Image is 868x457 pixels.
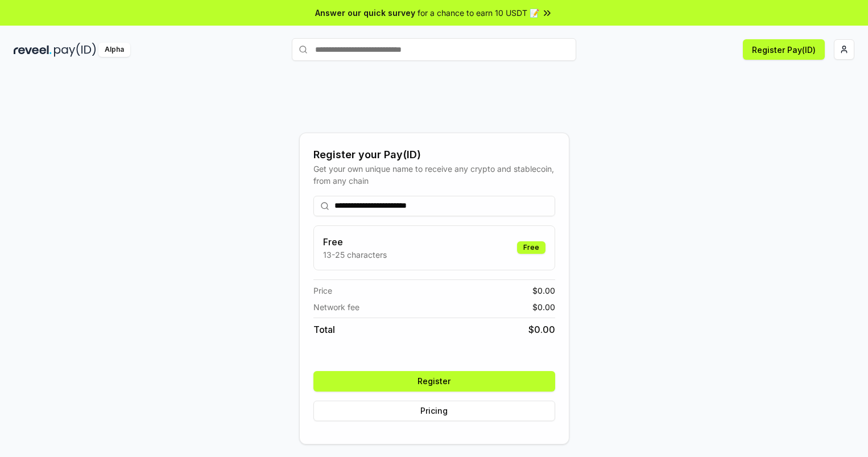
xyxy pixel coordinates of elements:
[313,163,555,187] div: Get your own unique name to receive any crypto and stablecoin, from any chain
[517,241,545,254] div: Free
[313,147,555,163] div: Register your Pay(ID)
[54,43,96,57] img: pay_id
[323,235,387,249] h3: Free
[313,401,555,421] button: Pricing
[532,301,555,313] span: $ 0.00
[313,371,555,392] button: Register
[14,43,52,57] img: reveel_dark
[313,301,359,313] span: Network fee
[98,43,130,57] div: Alpha
[313,323,335,336] span: Total
[315,7,415,19] span: Answer our quick survey
[323,249,387,261] p: 13-25 characters
[528,323,555,336] span: $ 0.00
[313,285,332,297] span: Price
[743,39,825,60] button: Register Pay(ID)
[418,7,539,19] span: for a chance to earn 10 USDT 📝
[532,285,555,297] span: $ 0.00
